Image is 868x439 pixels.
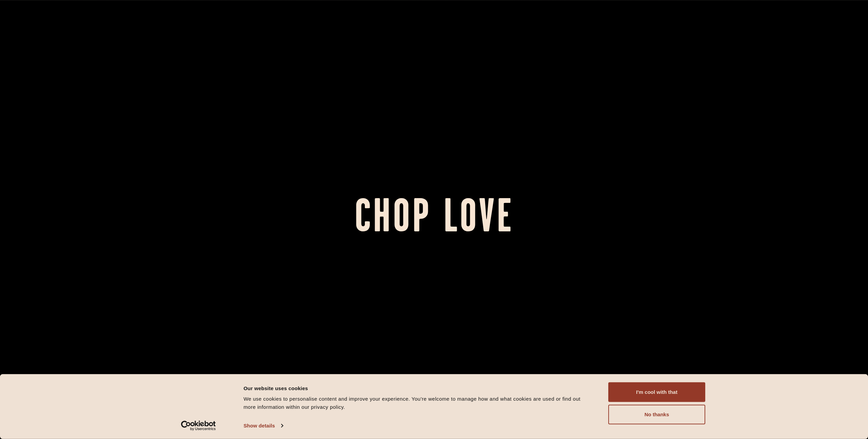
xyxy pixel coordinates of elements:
div: Our website uses cookies [243,384,593,392]
button: I'm cool with that [608,382,705,402]
a: Usercentrics Cookiebot - opens in a new window [169,421,228,431]
div: We use cookies to personalise content and improve your experience. You're welcome to manage how a... [243,395,593,411]
a: Show details [243,421,283,431]
button: No thanks [608,405,705,424]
